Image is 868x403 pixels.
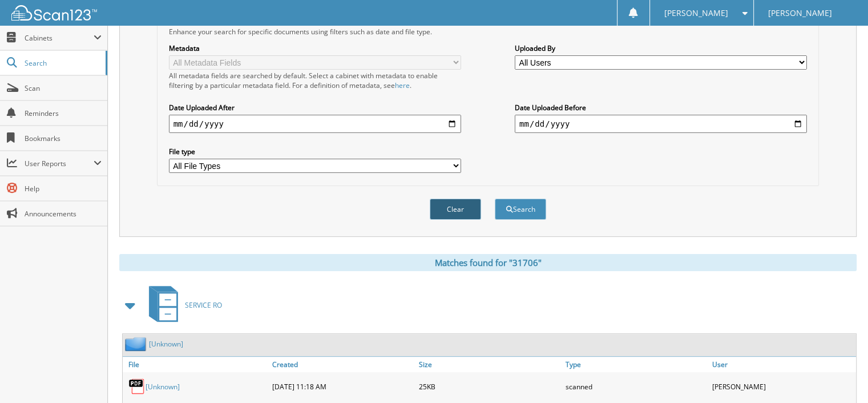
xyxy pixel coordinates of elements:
a: User [709,357,856,372]
label: File type [169,147,461,156]
span: Help [25,184,102,194]
a: [Unknown] [146,382,180,392]
div: Matches found for "31706" [119,254,857,271]
label: Date Uploaded After [169,103,461,112]
a: Type [563,357,709,372]
div: Enhance your search for specific documents using filters such as date and file type. [163,27,813,37]
button: Clear [430,199,481,220]
div: All metadata fields are searched by default. Select a cabinet with metadata to enable filtering b... [169,71,461,90]
img: PDF.png [128,378,146,395]
div: scanned [563,375,709,398]
span: User Reports [25,159,94,168]
button: Search [495,199,546,220]
span: Reminders [25,108,102,118]
div: 25KB [416,375,563,398]
span: Cabinets [25,33,94,43]
input: end [515,115,807,133]
a: File [123,357,269,372]
span: SERVICE RO [185,300,222,310]
label: Date Uploaded Before [515,103,807,112]
span: [PERSON_NAME] [664,10,728,17]
a: SERVICE RO [142,283,222,328]
div: [PERSON_NAME] [709,375,856,398]
a: [Unknown] [149,339,183,349]
label: Metadata [169,43,461,53]
img: folder2.png [125,337,149,351]
input: start [169,115,461,133]
div: [DATE] 11:18 AM [269,375,416,398]
a: Created [269,357,416,372]
span: [PERSON_NAME] [768,10,832,17]
span: Scan [25,83,102,93]
img: scan123-logo-white.svg [11,5,97,21]
a: Size [416,357,563,372]
span: Announcements [25,209,102,219]
iframe: Chat Widget [811,348,868,403]
label: Uploaded By [515,43,807,53]
span: Search [25,58,100,68]
a: here [395,80,410,90]
span: Bookmarks [25,134,102,143]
